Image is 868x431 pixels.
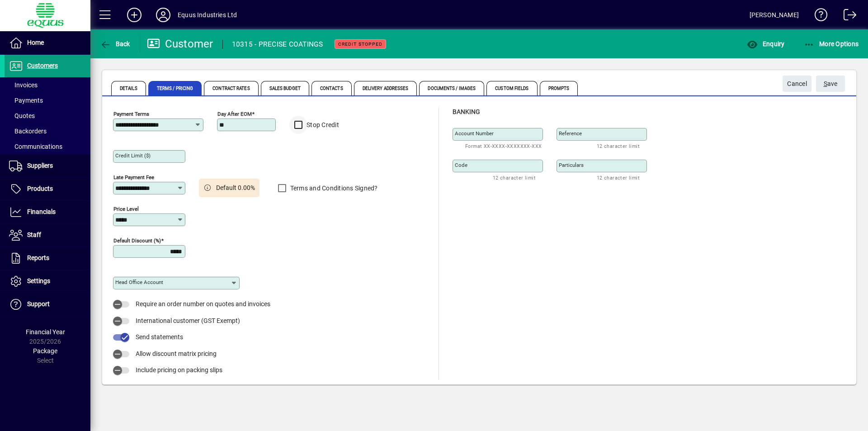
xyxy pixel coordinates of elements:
[5,155,90,177] a: Suppliers
[113,237,161,244] mat-label: Default Discount (%)
[98,36,132,52] button: Back
[747,40,784,47] span: Enquiry
[113,206,139,212] mat-label: Price Level
[27,185,53,192] span: Products
[136,333,183,341] span: Send statements
[120,7,149,23] button: Add
[338,41,382,47] span: Credit Stopped
[453,108,480,115] span: Banking
[33,347,57,355] span: Package
[5,123,90,139] a: Backorders
[419,81,484,95] span: Documents / Images
[261,81,309,95] span: Sales Budget
[216,183,255,193] span: Default 0.00%
[90,36,140,52] app-page-header-button: Back
[787,76,807,91] span: Cancel
[27,208,56,215] span: Financials
[5,178,90,200] a: Products
[597,141,640,151] mat-hint: 12 character limit
[5,108,90,123] a: Quotes
[455,162,467,168] mat-label: Code
[493,172,536,183] mat-hint: 12 character limit
[824,80,827,87] span: S
[9,128,47,135] span: Backorders
[136,350,217,357] span: Allow discount matrix pricing
[5,77,90,93] a: Invoices
[802,36,861,52] button: More Options
[217,111,252,117] mat-label: Day after EOM
[750,8,799,22] div: [PERSON_NAME]
[5,224,90,246] a: Staff
[540,81,578,95] span: Prompts
[305,120,339,129] label: Stop Credit
[147,37,213,51] div: Customer
[136,300,270,308] span: Require an order number on quotes and invoices
[559,130,582,137] mat-label: Reference
[149,7,178,23] button: Profile
[27,277,50,284] span: Settings
[354,81,417,95] span: Delivery Addresses
[486,81,537,95] span: Custom Fields
[111,81,146,95] span: Details
[9,112,35,119] span: Quotes
[837,2,857,31] a: Logout
[148,81,202,95] span: Terms / Pricing
[27,39,44,46] span: Home
[5,293,90,316] a: Support
[27,162,53,169] span: Suppliers
[9,97,43,104] span: Payments
[311,81,352,95] span: Contacts
[232,37,323,52] div: 10315 - PRECISE COATINGS
[455,130,494,137] mat-label: Account number
[136,366,222,374] span: Include pricing on packing slips
[5,32,90,54] a: Home
[824,76,838,91] span: ave
[5,201,90,223] a: Financials
[5,270,90,293] a: Settings
[204,81,258,95] span: Contract Rates
[745,36,787,52] button: Enquiry
[113,174,154,180] mat-label: Late Payment Fee
[115,279,163,285] mat-label: Head Office Account
[804,40,859,47] span: More Options
[27,300,50,308] span: Support
[559,162,584,168] mat-label: Particulars
[816,76,845,92] button: Save
[27,231,41,238] span: Staff
[178,8,237,22] div: Equus Industries Ltd
[9,143,62,150] span: Communications
[288,184,378,193] label: Terms and Conditions Signed?
[27,62,58,69] span: Customers
[465,141,542,151] mat-hint: Format XX-XXXX-XXXXXXX-XXX
[100,40,130,47] span: Back
[26,328,65,336] span: Financial Year
[597,172,640,183] mat-hint: 12 character limit
[27,254,49,261] span: Reports
[5,247,90,270] a: Reports
[808,2,828,31] a: Knowledge Base
[5,139,90,154] a: Communications
[5,93,90,108] a: Payments
[136,317,240,324] span: International customer (GST Exempt)
[115,152,151,159] mat-label: Credit Limit ($)
[9,81,38,89] span: Invoices
[113,111,149,117] mat-label: Payment Terms
[783,76,811,92] button: Cancel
